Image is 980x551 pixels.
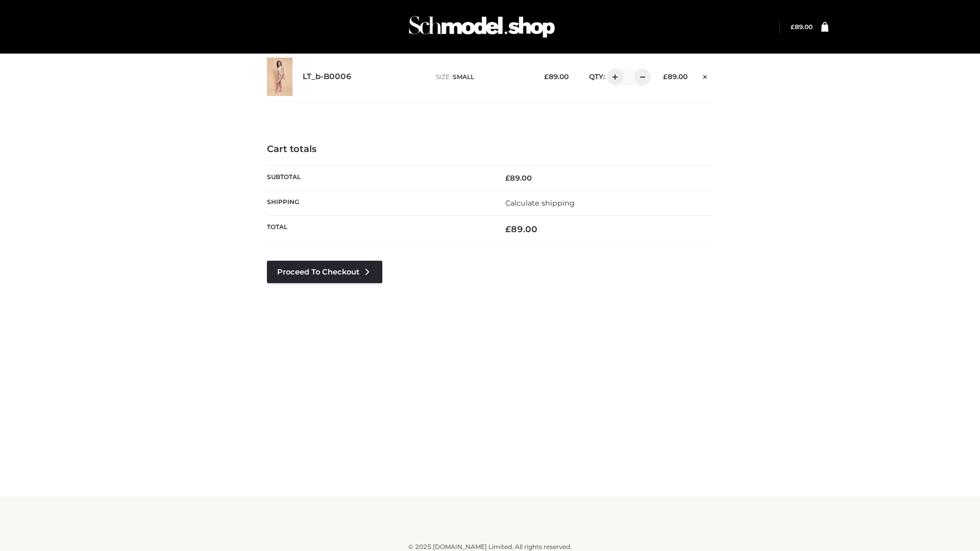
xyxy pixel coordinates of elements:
bdi: 89.00 [505,224,537,234]
a: LT_b-B0006 [303,72,352,82]
th: Shipping [267,190,490,215]
a: Calculate shipping [505,198,575,208]
p: size : [436,72,528,82]
bdi: 89.00 [544,72,569,81]
span: £ [663,72,668,81]
th: Subtotal [267,165,490,190]
span: SMALL [453,73,474,81]
bdi: 89.00 [791,23,813,31]
div: QTY: [579,69,647,85]
bdi: 89.00 [663,72,688,81]
a: Remove this item [698,69,713,82]
span: £ [505,173,510,183]
h4: Cart totals [267,144,713,155]
a: £89.00 [791,23,813,31]
a: Proceed to Checkout [267,261,382,283]
img: Schmodel Admin 964 [405,7,558,47]
bdi: 89.00 [505,173,532,183]
span: £ [505,224,511,234]
th: Total [267,216,490,243]
span: £ [544,72,549,81]
span: £ [791,23,795,31]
